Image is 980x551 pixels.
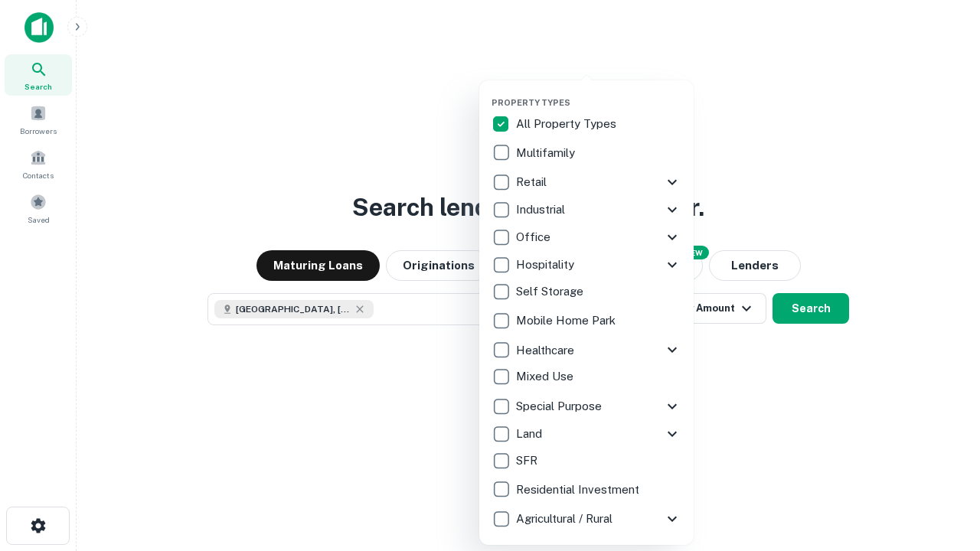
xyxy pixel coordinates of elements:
p: Mobile Home Park [516,311,619,330]
div: Retail [492,168,681,196]
div: Land [492,420,681,448]
p: Hospitality [516,256,577,274]
div: Agricultural / Rural [492,505,681,533]
p: Land [516,425,545,443]
p: Retail [516,173,550,191]
p: SFR [516,452,541,470]
div: Healthcare [492,336,681,364]
div: Industrial [492,196,681,223]
p: Mixed Use [516,367,577,386]
iframe: Chat Widget [903,429,980,502]
p: Multifamily [516,144,578,162]
div: Office [492,223,681,251]
p: Self Storage [516,282,586,301]
div: Hospitality [492,251,681,279]
div: Special Purpose [492,393,681,420]
p: Special Purpose [516,397,605,416]
p: Residential Investment [516,481,642,499]
p: Healthcare [516,341,577,360]
p: Agricultural / Rural [516,510,616,528]
p: Industrial [516,201,568,219]
p: All Property Types [516,115,619,133]
p: Office [516,228,554,246]
span: Property Types [492,98,570,107]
